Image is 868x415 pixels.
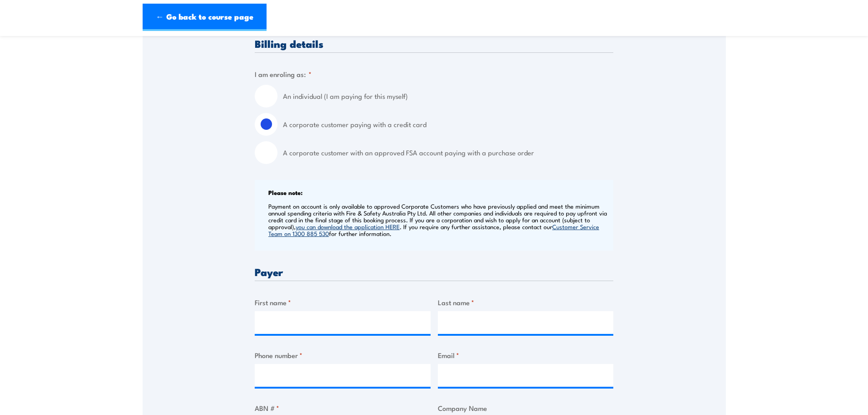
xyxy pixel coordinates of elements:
[438,403,614,413] label: Company Name
[283,141,613,164] label: A corporate customer with an approved FSA account paying with a purchase order
[255,403,431,413] label: ABN #
[255,266,613,277] h3: Payer
[255,350,431,360] label: Phone number
[438,350,614,360] label: Email
[283,85,613,108] label: An individual (I am paying for this myself)
[438,297,614,307] label: Last name
[255,38,613,49] h3: Billing details
[255,297,431,307] label: First name
[255,69,312,79] legend: I am enroling as:
[143,4,267,31] a: ← Go back to course page
[268,188,303,197] b: Please note:
[283,113,613,136] label: A corporate customer paying with a credit card
[296,222,400,231] a: you can download the application HERE
[268,222,599,237] a: Customer Service Team on 1300 885 530
[268,203,611,237] p: Payment on account is only available to approved Corporate Customers who have previously applied ...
